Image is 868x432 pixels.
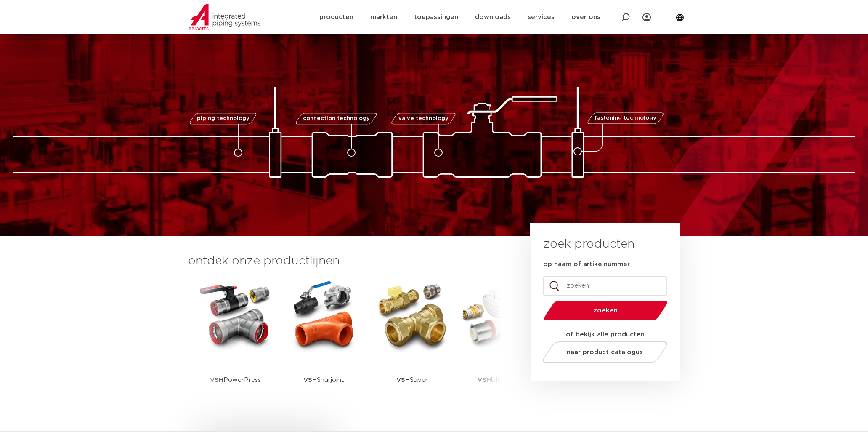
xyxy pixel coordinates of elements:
strong: of bekijk alle producten [566,331,645,338]
a: VSHPowerPress [198,278,273,406]
h3: zoek producten [543,236,634,253]
span: valve technology [398,116,449,121]
a: naar product catalogus [540,341,669,363]
input: zoeken [543,276,667,296]
strong: VSH [210,377,223,383]
a: VSHShurjoint [286,278,362,406]
button: zoeken [540,300,671,321]
span: fastening technology [595,116,656,121]
span: naar product catalogus [567,349,643,355]
span: connection technology [303,116,369,121]
p: PowerPress [210,354,261,406]
p: Shurjoint [303,354,344,406]
a: VSHSuper [374,278,450,406]
p: Super [396,354,428,406]
span: piping technology [197,116,250,121]
label: op naam of artikelnummer [543,260,630,269]
a: VSHUltraPress [463,278,539,406]
p: UltraPress [478,354,523,406]
h3: ontdek onze productlijnen [188,253,502,269]
strong: VSH [303,377,317,383]
strong: VSH [478,377,491,383]
strong: VSH [396,377,410,383]
span: zoeken [565,307,646,314]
